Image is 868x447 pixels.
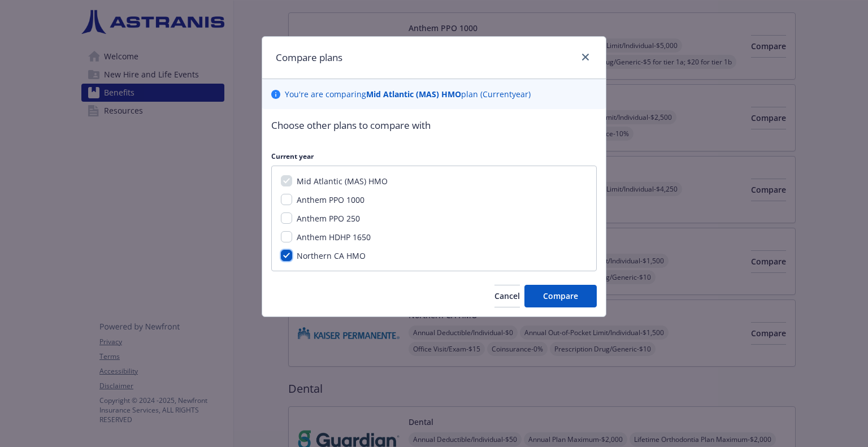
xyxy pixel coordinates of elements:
[271,151,597,161] p: Current year
[579,50,592,64] a: close
[297,213,360,224] span: Anthem PPO 250
[494,290,520,301] span: Cancel
[297,194,364,205] span: Anthem PPO 1000
[543,290,578,301] span: Compare
[271,118,597,133] p: Choose other plans to compare with
[524,285,597,307] button: Compare
[297,232,371,242] span: Anthem HDHP 1650
[297,176,388,186] span: Mid Atlantic (MAS) HMO
[297,250,366,261] span: Northern CA HMO
[366,89,461,99] b: Mid Atlantic (MAS) HMO
[285,88,531,100] p: You ' re are comparing plan ( Current year)
[494,285,520,307] button: Cancel
[276,50,342,65] h1: Compare plans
